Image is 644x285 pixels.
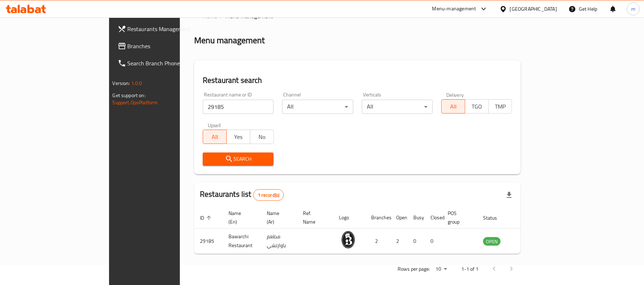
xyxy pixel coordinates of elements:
[128,59,211,67] span: Search Branch Phone
[194,207,540,254] table: enhanced table
[203,130,227,144] button: All
[465,99,489,114] button: TGO
[194,35,265,46] h2: Menu management
[398,265,430,274] p: Rows per page:
[206,132,224,142] span: All
[501,186,518,204] div: Export file
[444,101,462,112] span: All
[408,229,425,254] td: 0
[461,265,478,274] p: 1-1 of 1
[441,99,465,114] button: All
[390,229,408,254] td: 2
[425,207,442,229] th: Closed
[203,75,512,86] h2: Restaurant search
[228,209,252,226] span: Name (En)
[128,25,211,33] span: Restaurants Management
[631,5,635,13] span: m
[483,214,506,222] span: Status
[339,231,357,249] img: Bawarchi Restaurant
[521,237,534,245] div: Menu
[203,100,274,114] input: Search for restaurant name or ID..
[267,209,289,226] span: Name (Ar)
[220,12,222,20] li: /
[483,237,501,246] span: OPEN
[510,5,557,13] div: [GEOGRAPHIC_DATA]
[112,37,217,55] a: Branches
[448,209,469,226] span: POS group
[362,100,433,114] div: All
[488,99,512,114] button: TMP
[282,100,353,114] div: All
[223,229,261,254] td: Bawarchi Restaurant
[492,101,510,112] span: TMP
[200,214,213,222] span: ID
[253,132,271,142] span: No
[261,229,297,254] td: مطعم باوارتشي
[432,5,476,13] div: Menu-management
[113,79,130,88] span: Version:
[483,237,501,246] div: OPEN
[433,264,450,275] div: Rows per page:
[250,130,274,144] button: No
[446,92,464,97] label: Delivery
[333,207,365,229] th: Logo
[365,229,390,254] td: 2
[208,155,268,164] span: Search
[128,42,211,50] span: Branches
[468,101,486,112] span: TGO
[303,209,325,226] span: Ref. Name
[408,207,425,229] th: Busy
[254,192,284,199] span: 1 record(s)
[112,55,217,72] a: Search Branch Phone
[365,207,390,229] th: Branches
[515,207,540,229] th: Action
[253,189,284,201] div: Total records count
[203,152,274,166] button: Search
[200,189,284,201] h2: Restaurants list
[208,122,221,127] label: Upsell
[113,98,158,107] a: Support.OpsPlatform
[226,130,250,144] button: Yes
[425,229,442,254] td: 0
[113,91,146,100] span: Get support on:
[112,20,217,37] a: Restaurants Management
[390,207,408,229] th: Open
[230,132,247,142] span: Yes
[225,12,273,20] span: Menu management
[131,79,142,88] span: 1.0.0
